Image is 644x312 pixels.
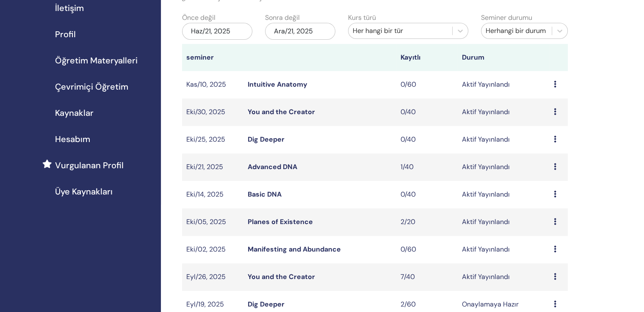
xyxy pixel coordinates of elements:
[182,71,243,99] td: Kas/10, 2025
[481,13,532,23] label: Seminer durumu
[458,99,550,126] td: Aktif Yayınlandı
[182,13,216,23] label: Önce değil
[182,99,243,126] td: Eki/30, 2025
[265,23,335,40] div: Ara/21, 2025
[248,217,313,226] a: Planes of Existence
[248,80,307,89] a: Intuitive Anatomy
[396,126,458,153] td: 0/40
[182,153,243,181] td: Eki/21, 2025
[182,208,243,236] td: Eki/05, 2025
[182,263,243,291] td: Eyl/26, 2025
[265,13,300,23] label: Sonra değil
[458,153,550,181] td: Aktif Yayınlandı
[396,44,458,71] th: Kayıtlı
[182,236,243,263] td: Eki/02, 2025
[55,107,94,119] span: Kaynaklar
[55,54,138,67] span: Öğretim Materyalleri
[458,44,550,71] th: Durum
[396,181,458,208] td: 0/40
[248,245,341,254] a: Manifesting and Abundance
[248,162,297,171] a: Advanced DNA
[396,236,458,263] td: 0/60
[55,133,90,145] span: Hesabım
[458,208,550,236] td: Aktif Yayınlandı
[248,135,285,144] a: Dig Deeper
[458,236,550,263] td: Aktif Yayınlandı
[55,185,113,198] span: Üye Kaynakları
[353,26,448,36] div: Her hangi bir tür
[182,126,243,153] td: Eki/25, 2025
[182,44,243,71] th: seminer
[248,107,315,116] a: You and the Creator
[396,153,458,181] td: 1/40
[248,300,285,309] a: Dig Deeper
[55,159,124,172] span: Vurgulanan Profil
[396,263,458,291] td: 7/40
[396,71,458,99] td: 0/60
[55,2,84,14] span: İletişim
[458,181,550,208] td: Aktif Yayınlandı
[348,13,376,23] label: Kurs türü
[55,80,128,93] span: Çevrimiçi Öğretim
[248,272,315,281] a: You and the Creator
[182,181,243,208] td: Eki/14, 2025
[396,99,458,126] td: 0/40
[458,263,550,291] td: Aktif Yayınlandı
[396,208,458,236] td: 2/20
[55,28,76,41] span: Profil
[458,126,550,153] td: Aktif Yayınlandı
[458,71,550,99] td: Aktif Yayınlandı
[486,26,547,36] div: Herhangi bir durum
[248,190,282,199] a: Basic DNA
[182,23,252,40] div: Haz/21, 2025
